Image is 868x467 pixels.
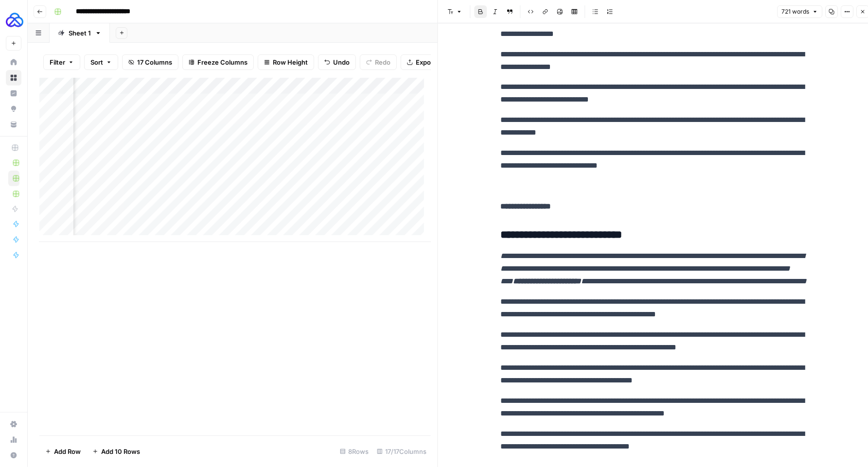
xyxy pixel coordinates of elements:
[6,101,21,117] a: Opportunities
[69,28,91,38] div: Sheet 1
[50,57,65,67] span: Filter
[360,54,397,70] button: Redo
[333,57,350,67] span: Undo
[90,57,103,67] span: Sort
[373,444,431,459] div: 17/17 Columns
[375,57,390,67] span: Redo
[182,54,254,70] button: Freeze Columns
[6,416,21,432] a: Settings
[6,448,21,463] button: Help + Support
[6,54,21,70] a: Home
[401,54,457,70] button: Export CSV
[6,432,21,448] a: Usage
[84,54,118,70] button: Sort
[6,11,23,29] img: AUQ Logo
[54,447,81,456] span: Add Row
[87,444,146,459] button: Add 10 Rows
[6,117,21,132] a: Your Data
[6,86,21,101] a: Insights
[336,444,373,459] div: 8 Rows
[6,70,21,86] a: Browse
[101,447,140,456] span: Add 10 Rows
[777,5,822,18] button: 721 words
[258,54,314,70] button: Row Height
[39,444,87,459] button: Add Row
[43,54,80,70] button: Filter
[50,23,110,43] a: Sheet 1
[318,54,356,70] button: Undo
[273,57,308,67] span: Row Height
[781,7,809,16] span: 721 words
[416,57,450,67] span: Export CSV
[6,8,21,32] button: Workspace: AUQ
[137,57,172,67] span: 17 Columns
[122,54,178,70] button: 17 Columns
[197,57,248,67] span: Freeze Columns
